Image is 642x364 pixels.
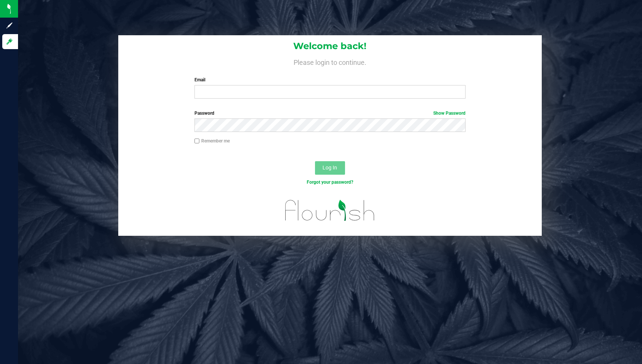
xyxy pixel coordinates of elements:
[194,138,200,144] input: Remember me
[6,38,13,45] inline-svg: Log in
[118,41,542,51] h1: Welcome back!
[307,180,353,185] a: Forgot your password?
[194,138,230,144] label: Remember me
[118,57,542,66] h4: Please login to continue.
[277,193,383,228] img: flourish_logo.svg
[433,111,466,116] a: Show Password
[323,165,337,171] span: Log In
[6,22,13,29] inline-svg: Sign up
[194,111,214,116] span: Password
[194,76,466,83] label: Email
[315,161,345,175] button: Log In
